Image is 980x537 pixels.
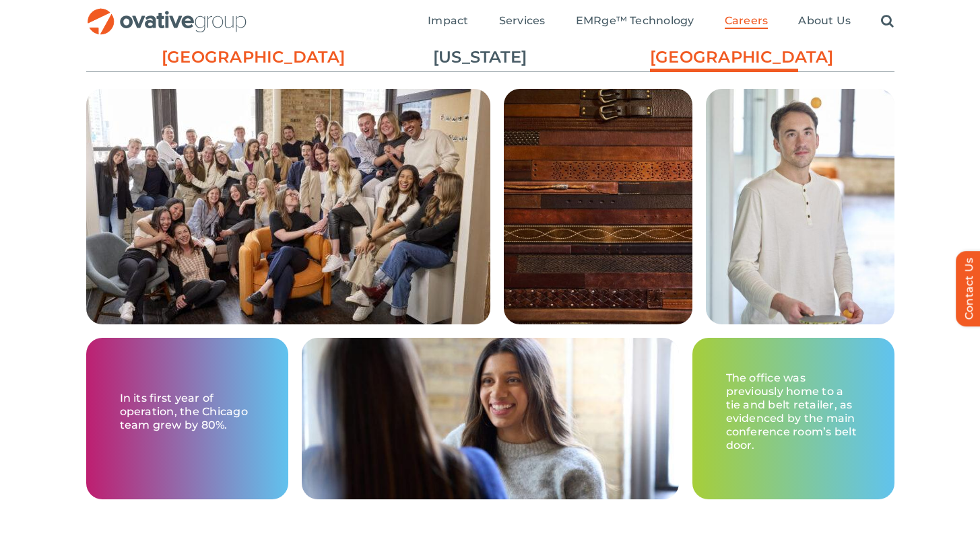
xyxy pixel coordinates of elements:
[499,14,546,29] a: Services
[406,46,554,69] a: [US_STATE]
[798,14,851,28] span: About Us
[86,89,490,346] img: Careers – Chicago Grid 1
[499,14,546,28] span: Services
[798,14,851,29] a: About Us
[725,14,769,28] span: Careers
[576,14,694,29] a: EMRge™ Technology
[428,14,468,29] a: Impact
[428,14,468,28] span: Impact
[726,371,861,452] p: The office was previously home to a tie and belt retailer, as evidenced by the main conference ro...
[162,46,310,69] a: [GEOGRAPHIC_DATA]
[86,7,248,20] a: OG_Full_horizontal_RGB
[725,14,769,29] a: Careers
[881,14,894,29] a: Search
[576,14,694,28] span: EMRge™ Technology
[504,89,692,324] img: Careers – Chicago Grid 2
[650,46,798,75] a: [GEOGRAPHIC_DATA]
[302,338,679,499] img: Careers – Chicago Grid 4
[706,89,894,324] img: Careers – Chicago Grid 3
[86,39,894,75] ul: Post Filters
[120,392,255,432] p: In its first year of operation, the Chicago team grew by 80%.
